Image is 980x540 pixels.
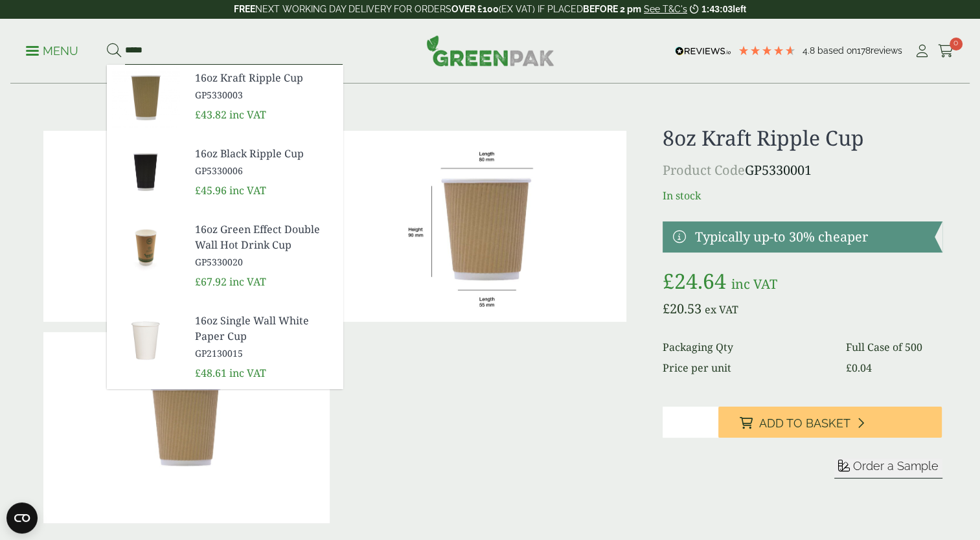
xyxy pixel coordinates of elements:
span: £67.92 [195,275,227,289]
span: inc VAT [229,366,266,380]
img: REVIEWS.io [675,47,731,56]
dd: Full Case of 500 [846,339,942,355]
span: £45.96 [195,183,227,197]
bdi: 20.53 [663,300,701,317]
img: GP5330003 [107,65,185,127]
p: In stock [663,188,942,203]
button: Add to Basket [718,407,942,438]
img: GreenPak Supplies [426,35,554,66]
span: GP5330003 [195,88,332,102]
dt: Packaging Qty [663,339,830,355]
bdi: 24.64 [663,267,726,295]
span: 16oz Black Ripple Cup [195,146,332,161]
i: Cart [938,45,954,58]
span: £ [663,300,670,317]
img: GP2130015 [107,308,185,370]
a: 16oz Green Effect Double Wall Hot Drink Cup GP5330020 [195,221,332,269]
h1: 8oz Kraft Ripple Cup [663,126,942,150]
span: Add to Basket [758,416,850,431]
span: inc VAT [229,107,266,122]
a: 16oz Black Ripple Cup GP5330006 [195,146,332,177]
button: Open CMP widget [6,502,38,534]
span: 0 [950,38,963,51]
span: Product Code [663,161,745,179]
div: 4.78 Stars [738,45,796,56]
a: 16oz Single Wall White Paper Cup GP2130015 [195,313,332,360]
span: £ [663,267,674,295]
span: left [733,4,746,14]
span: Based on [817,45,857,56]
i: My Account [914,45,930,58]
p: Menu [26,43,78,59]
span: inc VAT [229,275,266,289]
span: £48.61 [195,366,227,380]
button: Order a Sample [834,458,942,478]
a: 16oz Kraft Ripple Cup GP5330003 [195,70,332,102]
span: GP2130015 [195,346,332,360]
span: GP5330006 [195,164,332,177]
span: 16oz Green Effect Double Wall Hot Drink Cup [195,221,332,253]
span: 4.8 [803,45,817,56]
span: Order a Sample [853,459,939,473]
img: RippleCup_8oz [340,131,626,322]
span: 16oz Single Wall White Paper Cup [195,313,332,344]
span: 178 [857,45,871,56]
span: GP5330020 [195,255,332,269]
img: GP5330020 [107,216,185,278]
span: £43.82 [195,107,227,122]
dt: Price per unit [663,360,830,376]
a: 0 [938,41,954,61]
img: 8oz Kraft Ripple Cup Full Case Of 0 [43,332,330,523]
img: 8oz Kraft Ripple Cup 0 [43,131,330,322]
span: 1:43:03 [701,4,733,14]
a: See T&C's [644,4,687,14]
bdi: 0.04 [846,361,872,375]
img: GP5330006 [107,141,185,203]
span: inc VAT [731,275,777,293]
span: reviews [871,45,902,56]
a: Menu [26,43,78,56]
span: 16oz Kraft Ripple Cup [195,70,332,85]
strong: OVER £100 [451,4,499,14]
strong: BEFORE 2 pm [583,4,641,14]
strong: FREE [234,4,255,14]
span: £ [846,361,852,375]
span: ex VAT [705,302,738,317]
span: inc VAT [229,183,266,197]
p: GP5330001 [663,161,942,180]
